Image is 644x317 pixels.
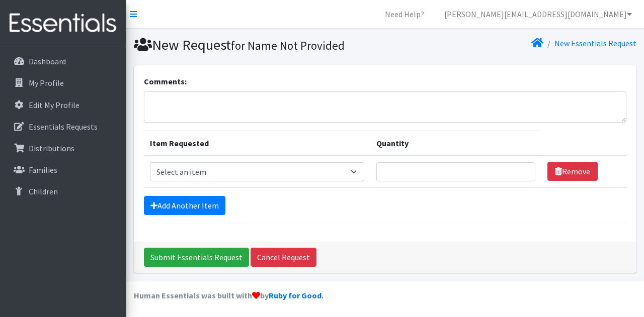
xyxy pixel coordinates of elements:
label: Comments: [144,75,187,87]
input: Submit Essentials Request [144,248,249,267]
a: Distributions [4,138,122,158]
a: Essentials Requests [4,117,122,137]
p: Dashboard [29,56,66,66]
a: Ruby for Good [269,290,321,300]
p: Distributions [29,143,74,153]
a: Children [4,181,122,201]
p: Families [29,165,57,175]
th: Item Requested [144,131,370,156]
a: Edit My Profile [4,95,122,115]
a: My Profile [4,73,122,93]
a: Need Help? [377,4,432,24]
a: Dashboard [4,51,122,71]
a: Remove [547,162,598,181]
a: New Essentials Request [554,38,636,48]
a: Add Another Item [144,196,225,215]
strong: Human Essentials was built with by . [134,290,324,300]
a: Families [4,160,122,180]
p: Children [29,186,58,196]
a: Cancel Request [251,248,316,267]
p: My Profile [29,78,64,88]
h1: New Request [134,36,381,54]
th: Quantity [370,131,541,156]
p: Edit My Profile [29,100,79,110]
img: HumanEssentials [4,7,122,40]
a: [PERSON_NAME][EMAIL_ADDRESS][DOMAIN_NAME] [436,4,640,24]
p: Essentials Requests [29,122,98,132]
small: for Name Not Provided [231,38,345,53]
